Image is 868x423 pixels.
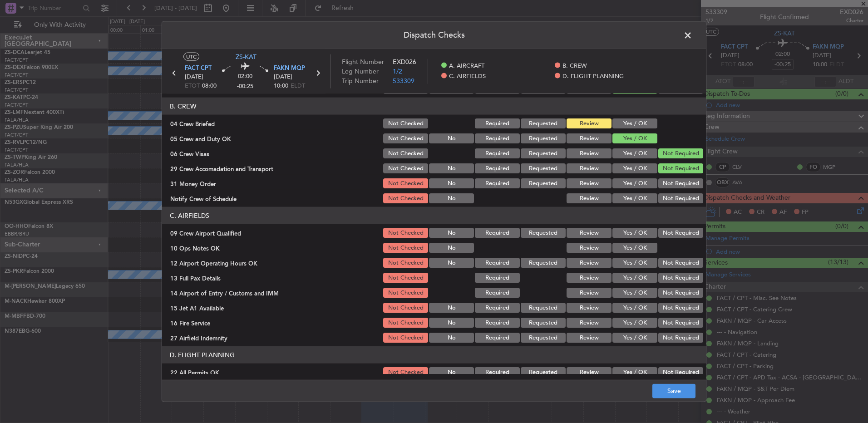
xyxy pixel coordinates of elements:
[658,163,703,173] button: Not Required
[658,333,703,343] button: Not Required
[162,22,706,49] header: Dispatch Checks
[658,148,703,158] button: Not Required
[658,178,703,188] button: Not Required
[658,303,703,313] button: Not Required
[658,318,703,328] button: Not Required
[658,228,703,238] button: Not Required
[658,288,703,298] button: Not Required
[658,193,703,203] button: Not Required
[658,258,703,268] button: Not Required
[658,367,703,377] button: Not Required
[658,273,703,283] button: Not Required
